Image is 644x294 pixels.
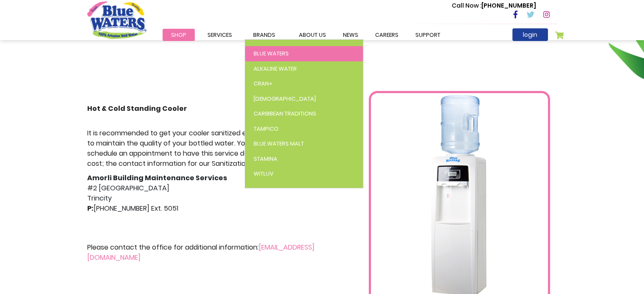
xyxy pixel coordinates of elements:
a: about us [290,29,334,41]
a: careers [367,29,407,41]
span: Cran+ [254,80,273,88]
a: login [512,28,548,41]
span: Caribbean Traditions [254,110,316,118]
strong: Amorli Building Maintenance Services [87,173,227,183]
p: Please contact the office for additional information: [87,242,316,263]
span: Stamina [254,155,277,163]
a: support [407,29,449,41]
a: News [334,29,367,41]
a: store logo [87,1,146,38]
strong: P: [87,203,94,213]
div: #2 [GEOGRAPHIC_DATA] Trincity [PHONE_NUMBER] Ext. 5051 [87,128,316,263]
span: Tampico [254,125,279,133]
span: Shop [171,31,186,39]
strong: Hot & Cold Standing Cooler [87,104,187,113]
span: [DEMOGRAPHIC_DATA] [254,95,316,103]
span: WitLuv [254,170,274,178]
span: Alkaline Water [254,65,297,73]
p: [PHONE_NUMBER] [452,1,536,10]
p: It is recommended to get your cooler sanitized every 4 to 6 months to maintain the quality of you... [87,128,316,169]
span: Services [207,31,232,39]
a: [EMAIL_ADDRESS][DOMAIN_NAME] [87,242,315,262]
span: Brands [253,31,275,39]
span: Blue Waters [254,49,289,58]
span: Blue Waters Malt [254,140,304,148]
span: Call Now : [452,1,481,10]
